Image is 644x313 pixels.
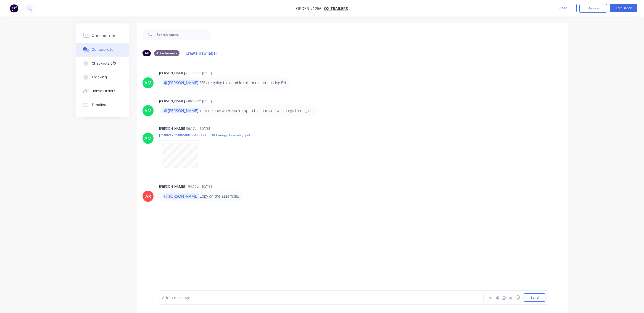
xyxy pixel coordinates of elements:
[154,50,180,56] div: Attachments
[92,33,115,38] div: Order details
[296,6,324,11] span: Order #1256 -
[494,294,501,301] button: @
[144,79,152,86] div: AM
[76,29,129,43] button: Order details
[144,107,152,114] div: AM
[163,193,199,199] span: @[PERSON_NAME]
[92,61,116,66] div: Checklists 0/0
[488,294,494,301] button: Aa
[159,99,185,104] div: [PERSON_NAME]
[92,102,106,107] div: Timeline
[145,193,151,200] div: AR
[610,4,637,12] button: Edit Order
[186,184,212,189] div: - 04:12am [DATE]
[163,80,286,86] p: FFF are going to assmble this one after coating FYI
[142,50,151,56] div: All
[514,294,521,301] button: ☺
[76,84,129,98] button: Linked Orders
[10,4,18,12] img: Factory
[76,98,129,112] button: Timeline
[157,29,212,40] input: Search notes...
[92,89,115,94] div: Linked Orders
[183,49,220,57] button: Create new label
[159,133,250,137] p: [2100W x 1500-500L x 900H - Lift Off Canopy Assembly].pdf
[524,293,545,302] button: Send
[159,126,185,131] div: [PERSON_NAME]
[159,71,185,76] div: [PERSON_NAME]
[163,193,239,199] p: Copy on the assemble.
[163,80,199,85] span: @[PERSON_NAME]
[549,4,577,12] button: Close
[92,47,114,52] div: Collaborate
[163,108,199,113] span: @[PERSON_NAME]
[144,135,152,142] div: AM
[186,99,212,104] div: - 06:17am [DATE]
[76,70,129,84] button: Tracking
[186,126,210,131] div: 06:17am [DATE]
[579,4,607,13] button: Options
[76,43,129,57] button: Collaborate
[76,57,129,70] button: Checklists 0/0
[92,75,107,80] div: Tracking
[186,71,212,76] div: - 11:16am [DATE]
[159,184,185,189] div: [PERSON_NAME]
[324,6,348,11] a: Ox Trailers
[163,108,313,113] p: let me know when you're up to this one and we can go through it.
